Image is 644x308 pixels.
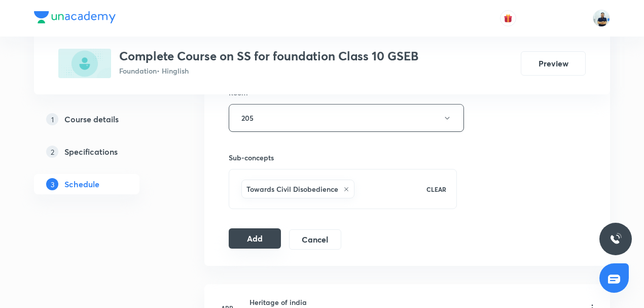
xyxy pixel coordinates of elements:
[46,178,58,190] p: 3
[249,297,361,307] h6: Heritage of india
[504,14,513,23] img: avatar
[64,146,118,158] h5: Specifications
[426,185,446,194] p: CLEAR
[34,142,172,162] a: 2Specifications
[64,178,99,190] h5: Schedule
[64,113,119,125] h5: Course details
[119,65,418,76] p: Foundation • Hinglish
[119,49,418,63] h3: Complete Course on SS for foundation Class 10 GSEB
[289,229,341,250] button: Cancel
[34,109,172,129] a: 1Course details
[229,104,464,132] button: 205
[46,146,58,158] p: 2
[34,11,116,26] a: Company Logo
[521,51,586,76] button: Preview
[246,184,338,194] h6: Towards Civil Disobedience
[229,228,281,249] button: Add
[229,152,457,163] h6: Sub-concepts
[593,10,610,27] img: URVIK PATEL
[610,233,622,245] img: ttu
[58,49,111,78] img: 8E376902-9DF3-4ED3-889E-C95FFD6FCA9D_plus.png
[46,113,58,125] p: 1
[500,10,516,26] button: avatar
[34,11,116,23] img: Company Logo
